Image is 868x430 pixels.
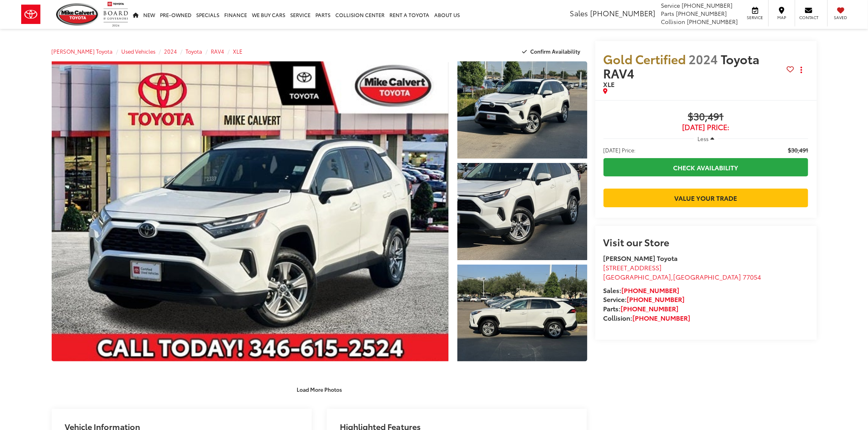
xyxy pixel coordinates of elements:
[661,1,680,9] span: Service
[603,285,680,295] strong: Sales:
[746,15,764,20] span: Service
[627,294,685,304] a: [PHONE_NUMBER]
[603,304,679,313] strong: Parts:
[603,111,809,123] span: $30,491
[122,48,156,55] a: Used Vehicles
[456,60,588,159] img: 2024 Toyota RAV4 XLE
[661,9,674,17] span: Parts
[788,146,808,154] span: $30,491
[673,272,741,281] span: [GEOGRAPHIC_DATA]
[682,1,732,9] span: [PHONE_NUMBER]
[456,162,588,261] img: 2024 Toyota RAV4 XLE
[661,17,685,26] span: Collision
[603,263,761,281] a: [STREET_ADDRESS] [GEOGRAPHIC_DATA],[GEOGRAPHIC_DATA] 77054
[56,3,99,26] img: Mike Calvert Toyota
[633,313,691,322] a: [PHONE_NUMBER]
[603,123,809,131] span: [DATE] Price:
[531,48,581,55] span: Confirm Availability
[603,50,760,82] span: Toyota RAV4
[603,272,761,281] span: ,
[800,67,802,73] span: dropdown dots
[676,9,727,17] span: [PHONE_NUMBER]
[52,61,449,361] a: Expand Photo 0
[622,285,680,295] a: [PHONE_NUMBER]
[799,15,818,20] span: Contact
[456,263,588,363] img: 2024 Toyota RAV4 XLE
[621,304,679,313] a: [PHONE_NUMBER]
[233,48,243,55] a: XLE
[603,158,809,176] a: Check Availability
[794,63,808,77] button: Actions
[164,48,177,55] a: 2024
[603,50,686,67] span: Gold Certified
[603,263,662,272] span: [STREET_ADDRESS]
[773,15,791,20] span: Map
[518,44,587,59] button: Confirm Availability
[603,272,671,281] span: [GEOGRAPHIC_DATA]
[603,253,678,263] strong: [PERSON_NAME] Toyota
[457,163,587,260] a: Expand Photo 2
[457,265,587,362] a: Expand Photo 3
[211,48,225,55] a: RAV4
[603,294,685,304] strong: Service:
[570,8,588,18] span: Sales
[743,272,761,281] span: 77054
[186,48,203,55] a: Toyota
[291,382,348,396] button: Load More Photos
[590,8,655,18] span: [PHONE_NUMBER]
[698,135,709,142] span: Less
[603,237,809,247] h2: Visit our Store
[457,61,587,159] a: Expand Photo 1
[603,313,691,322] strong: Collision:
[603,189,809,207] a: Value Your Trade
[694,131,718,146] button: Less
[52,48,113,55] a: [PERSON_NAME] Toyota
[603,146,636,154] span: [DATE] Price:
[687,17,738,26] span: [PHONE_NUMBER]
[603,79,615,89] span: XLE
[48,60,453,363] img: 2024 Toyota RAV4 XLE
[832,15,850,20] span: Saved
[689,50,718,67] span: 2024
